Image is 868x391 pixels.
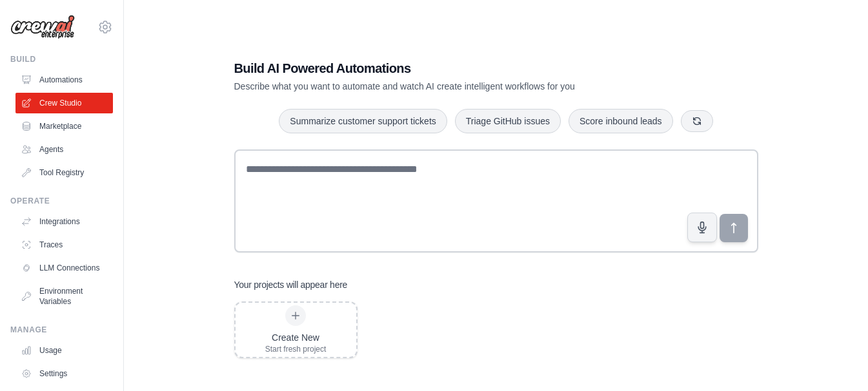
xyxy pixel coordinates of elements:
a: Marketplace [15,116,113,137]
button: Score inbound leads [569,109,673,133]
a: Agents [15,139,113,160]
a: Usage [15,340,113,361]
button: Summarize customer support tickets [279,109,447,133]
iframe: Chat Widget [803,329,868,391]
a: Tool Registry [15,162,113,183]
button: Triage GitHub issues [455,109,561,133]
h3: Your projects will appear here [234,278,348,291]
p: Describe what you want to automate and watch AI create intelligent workflows for you [234,80,668,93]
button: Get new suggestions [681,110,713,132]
div: Create New [265,331,327,344]
div: Manage [10,325,113,335]
a: Integrations [15,211,113,232]
div: Start fresh project [265,344,327,354]
a: Traces [15,234,113,255]
a: Settings [15,363,113,384]
a: Automations [15,70,113,90]
div: Operate [10,196,113,206]
a: Crew Studio [15,93,113,113]
a: LLM Connections [15,258,113,278]
div: Build [10,54,113,64]
button: Click to speak your automation idea [687,213,717,242]
a: Environment Variables [15,281,113,312]
h1: Build AI Powered Automations [234,59,668,77]
img: Logo [10,15,75,39]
